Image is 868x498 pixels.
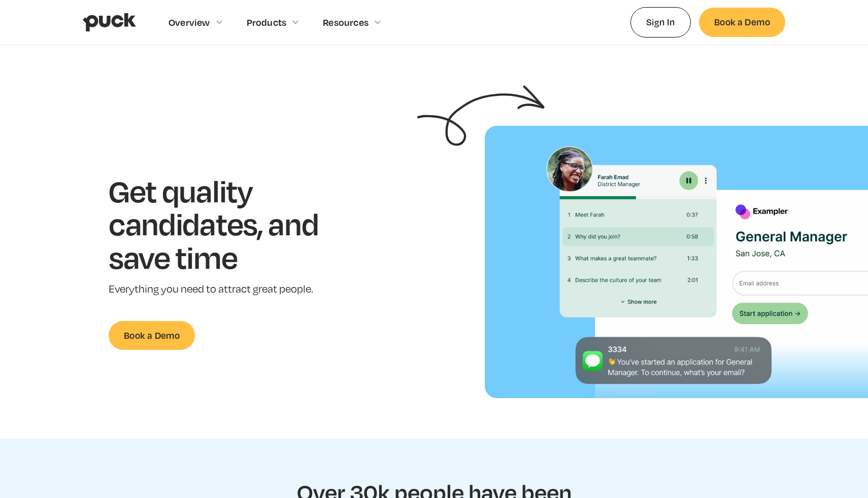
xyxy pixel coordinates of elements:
[630,7,691,37] a: Sign In
[323,17,369,28] div: Resources
[247,17,287,28] div: Products
[699,8,785,37] a: Book a Demo
[109,282,350,297] p: Everything you need to attract great people.
[109,321,195,350] a: Book a Demo
[109,174,350,274] h1: Get quality candidates, and save time
[169,17,210,28] div: Overview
